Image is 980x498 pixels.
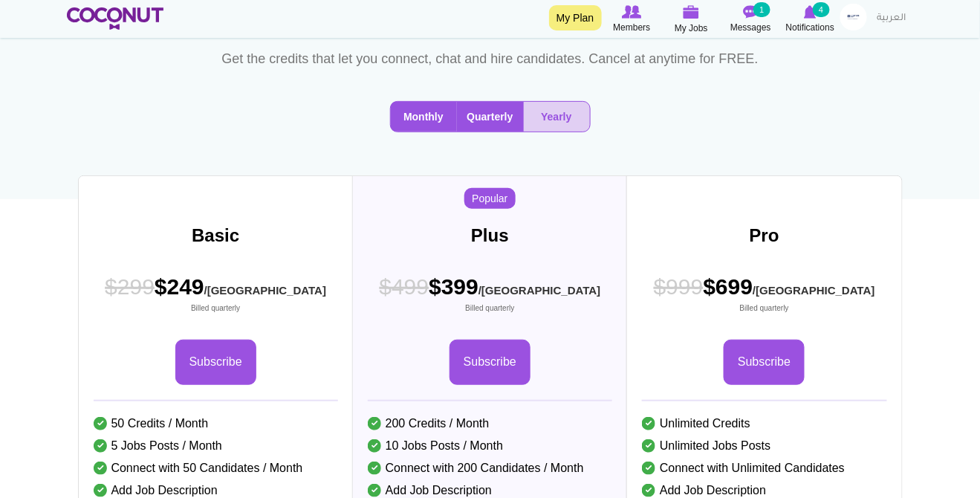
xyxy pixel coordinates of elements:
span: Popular [464,188,515,209]
span: Members [613,20,650,35]
img: Notifications [804,5,817,19]
sub: /[GEOGRAPHIC_DATA] [478,284,600,297]
small: Billed quarterly [105,303,326,314]
span: My Jobs [675,21,708,36]
small: Billed quarterly [654,303,875,314]
li: 200 Credits / Month [368,413,612,435]
span: $299 [105,274,155,299]
li: 50 Credits / Month [94,413,338,435]
sub: /[GEOGRAPHIC_DATA] [204,284,326,297]
small: 4 [813,2,829,17]
li: 5 Jobs Posts / Month [94,435,338,457]
span: Notifications [786,20,834,35]
button: Yearly [524,102,590,132]
li: Connect with 50 Candidates / Month [94,457,338,479]
li: Connect with Unlimited Candidates [642,457,886,479]
button: Quarterly [457,102,524,132]
button: Monthly [391,102,457,132]
span: $999 [654,274,704,299]
p: Get the credits that let you connect, chat and hire candidates. Cancel at anytime for FREE. [215,48,764,71]
span: Messages [730,20,771,35]
sub: /[GEOGRAPHIC_DATA] [753,284,874,297]
li: Unlimited Credits [642,413,886,435]
img: Messages [744,5,759,19]
img: Home [67,7,164,30]
a: العربية [870,4,914,33]
span: $499 [380,274,429,299]
small: 1 [753,2,770,17]
li: Unlimited Jobs Posts [642,435,886,457]
img: My Jobs [684,5,700,19]
a: Browse Members Members [603,4,662,35]
h3: Plus [353,226,627,245]
li: 10 Jobs Posts / Month [368,435,612,457]
a: My Jobs My Jobs [662,4,721,36]
a: Messages Messages 1 [721,4,781,35]
li: Connect with 200 Candidates / Month [368,457,612,479]
img: Browse Members [622,5,641,19]
h1: Choose A Plan That Works For You. [193,2,788,40]
span: $249 [105,271,326,314]
a: Subscribe [450,340,530,385]
h3: Pro [627,226,901,245]
a: Notifications Notifications 4 [781,4,840,35]
span: $699 [654,271,875,314]
span: $399 [380,271,601,314]
small: Billed quarterly [380,303,601,314]
a: My Plan [549,5,602,30]
h3: Basic [79,226,353,245]
a: Subscribe [175,340,256,385]
a: Subscribe [724,340,805,385]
